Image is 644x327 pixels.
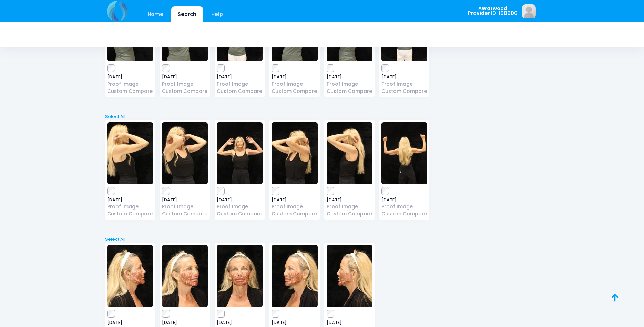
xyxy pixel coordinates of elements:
[381,75,427,79] span: [DATE]
[272,203,317,210] a: Proof Image
[381,198,427,202] span: [DATE]
[327,210,372,218] a: Custom Compare
[327,75,372,79] span: [DATE]
[327,245,372,307] img: image
[107,80,153,88] a: Proof Image
[162,88,208,95] a: Custom Compare
[217,210,263,218] a: Custom Compare
[272,80,317,88] a: Proof Image
[162,75,208,79] span: [DATE]
[381,203,427,210] a: Proof Image
[381,122,427,184] img: image
[217,320,263,325] span: [DATE]
[217,245,263,307] img: image
[217,88,263,95] a: Custom Compare
[103,113,541,120] a: Select All
[272,122,317,184] img: image
[162,198,208,202] span: [DATE]
[107,88,153,95] a: Custom Compare
[141,6,170,22] a: Home
[381,210,427,218] a: Custom Compare
[107,198,153,202] span: [DATE]
[272,88,317,95] a: Custom Compare
[272,198,317,202] span: [DATE]
[327,80,372,88] a: Proof Image
[217,80,263,88] a: Proof Image
[162,245,208,307] img: image
[217,198,263,202] span: [DATE]
[217,122,263,184] img: image
[162,203,208,210] a: Proof Image
[107,122,153,184] img: image
[327,122,372,184] img: image
[272,75,317,79] span: [DATE]
[272,210,317,218] a: Custom Compare
[327,203,372,210] a: Proof Image
[327,320,372,325] span: [DATE]
[381,80,427,88] a: Proof Image
[162,210,208,218] a: Custom Compare
[162,80,208,88] a: Proof Image
[272,245,317,307] img: image
[468,6,518,16] span: AWatwood Provider ID: 100000
[204,6,229,22] a: Help
[217,203,263,210] a: Proof Image
[103,236,541,243] a: Select All
[327,88,372,95] a: Custom Compare
[272,320,317,325] span: [DATE]
[162,122,208,184] img: image
[107,320,153,325] span: [DATE]
[107,203,153,210] a: Proof Image
[522,4,536,18] img: image
[162,320,208,325] span: [DATE]
[327,198,372,202] span: [DATE]
[107,75,153,79] span: [DATE]
[171,6,203,22] a: Search
[107,210,153,218] a: Custom Compare
[381,88,427,95] a: Custom Compare
[217,75,263,79] span: [DATE]
[107,245,153,307] img: image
